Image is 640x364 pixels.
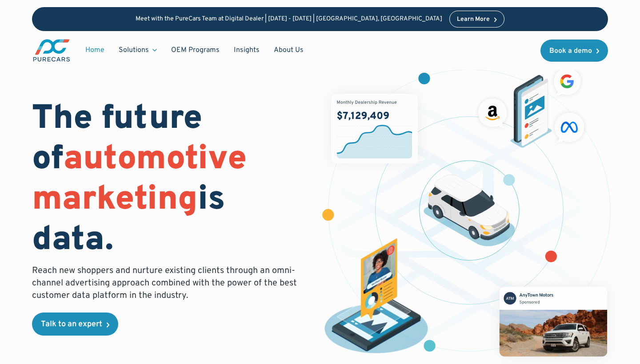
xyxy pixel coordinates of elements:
img: persona of a buyer [317,238,436,357]
div: Solutions [119,45,149,55]
h1: The future of is data. [32,99,309,261]
a: Insights [227,42,267,59]
a: main [32,38,71,63]
img: illustration of a vehicle [424,174,515,247]
img: purecars logo [32,38,71,63]
p: Reach new shoppers and nurture existing clients through an omni-channel advertising approach comb... [32,265,302,302]
a: Talk to an expert [32,313,118,336]
img: chart showing monthly dealership revenue of $7m [331,94,418,163]
img: ads on social media and advertising partners [474,64,588,148]
span: automotive marketing [32,138,247,222]
a: Home [78,42,112,59]
a: Learn More [449,11,504,28]
a: OEM Programs [164,42,227,59]
a: Book a demo [540,40,608,62]
p: Meet with the PureCars Team at Digital Dealer | [DATE] - [DATE] | [GEOGRAPHIC_DATA], [GEOGRAPHIC_... [136,16,442,23]
div: Solutions [112,42,164,59]
div: Talk to an expert [41,320,102,328]
div: Learn More [457,16,490,23]
div: Book a demo [549,47,592,55]
a: About Us [267,42,311,59]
